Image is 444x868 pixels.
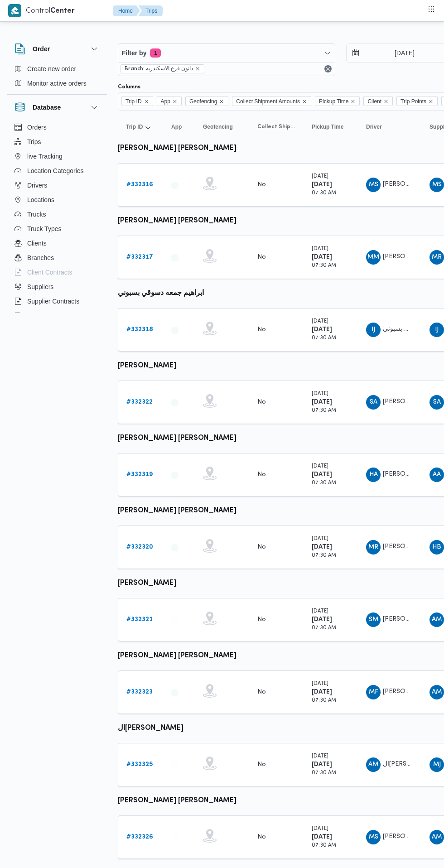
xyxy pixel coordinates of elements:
[199,120,245,134] button: Geofencing
[312,399,332,405] b: [DATE]
[11,149,103,164] button: live Tracking
[312,843,336,848] small: 07:30 AM
[312,336,336,341] small: 07:30 AM
[432,540,441,555] span: HB
[113,5,140,16] button: Home
[366,250,381,265] div: Muhammad Mbrok Muhammad Abadalaatai
[257,326,266,334] div: No
[27,281,53,292] span: Suppliers
[312,391,328,396] small: [DATE]
[118,797,236,804] b: [PERSON_NAME] [PERSON_NAME]
[27,267,72,278] span: Client Contracts
[430,250,444,265] div: Muhammad Radha Ibrahem Said Ahmad Ali
[126,327,153,333] b: # 332318
[33,43,50,54] h3: Order
[189,96,217,106] span: Geofencing
[432,685,442,699] span: AM
[126,544,153,550] b: # 332320
[145,123,152,130] svg: Sorted in descending order
[50,8,75,14] b: Center
[126,252,153,263] a: #332317
[11,135,103,149] button: Trips
[350,99,356,104] button: Remove Pickup Time from selection in this group
[27,194,54,205] span: Locations
[312,464,328,469] small: [DATE]
[27,223,61,234] span: Truck Types
[11,309,103,323] button: Devices
[118,362,176,369] b: [PERSON_NAME]
[126,832,153,843] a: #332326
[27,78,87,89] span: Monitor active orders
[430,830,444,844] div: Ahmad Muhammad Abadalaatai Aataallah Nasar Allah
[367,96,381,106] span: Client
[312,246,328,251] small: [DATE]
[257,123,295,130] span: Collect Shipment Amounts
[312,481,336,486] small: 07:30 AM
[432,250,442,265] span: MR
[366,685,381,699] div: Muhammad Fhmai Farj Abadalftah
[11,193,103,207] button: Locations
[430,612,444,627] div: Ahmad Muhammad Wsal Alshrqaoi
[433,395,441,410] span: SA
[372,323,375,337] span: IJ
[257,761,266,769] div: No
[138,5,163,16] button: Trips
[369,830,378,844] span: MS
[312,626,336,631] small: 07:30 AM
[312,254,332,260] b: [DATE]
[312,553,336,558] small: 07:30 AM
[195,66,200,72] button: remove selected entity
[126,472,153,477] b: # 332319
[27,63,76,74] span: Create new order
[126,123,143,130] span: Trip ID; Sorted in descending order
[430,757,444,772] div: Muhammad Jmuaah Dsaoqai Bsaioni
[435,323,439,337] span: IJ
[366,757,381,772] div: Alsaid Muhadi Alsaid Aladoi Saad
[319,96,348,106] span: Pickup Time
[171,123,182,130] span: App
[126,687,153,698] a: #332323
[367,250,379,265] span: MM
[157,96,182,106] span: App
[383,616,434,622] span: [PERSON_NAME]
[11,207,103,222] button: Trucks
[126,762,153,767] b: # 332325
[11,178,103,193] button: Drivers
[161,96,170,106] span: App
[11,222,103,236] button: Truck Types
[312,123,343,130] span: Pickup Time
[312,544,332,550] b: [DATE]
[312,609,328,614] small: [DATE]
[126,689,153,695] b: # 332323
[312,191,336,196] small: 07:30 AM
[203,123,233,130] span: Geofencing
[11,280,103,294] button: Suppliers
[27,165,84,176] span: Location Categories
[125,65,193,73] span: Branch: دانون فرع الاسكندريه
[27,180,47,191] span: Drivers
[363,96,393,106] span: Client
[312,182,332,188] b: [DATE]
[383,399,434,405] span: [PERSON_NAME]
[126,759,153,770] a: #332325
[126,469,153,480] a: #332319
[312,536,328,541] small: [DATE]
[312,834,332,840] b: [DATE]
[430,685,444,699] div: Ahmad Muhammad Wsal Alshrqaoi
[118,217,236,224] b: [PERSON_NAME] [PERSON_NAME]
[144,99,149,104] button: Remove Trip ID from selection in this group
[126,397,153,408] a: #332322
[118,145,236,152] b: [PERSON_NAME] [PERSON_NAME]
[126,324,153,335] a: #332318
[432,612,442,627] span: AM
[122,48,146,58] span: Filter by
[118,435,236,442] b: [PERSON_NAME] [PERSON_NAME]
[118,290,204,297] b: ابراهيم جمعه دسوقي بسبوني
[257,543,266,551] div: No
[27,252,54,263] span: Branches
[312,472,332,477] b: [DATE]
[312,263,336,268] small: 07:30 AM
[27,209,46,220] span: Trucks
[118,725,183,732] b: ال[PERSON_NAME]
[125,96,142,106] span: Trip ID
